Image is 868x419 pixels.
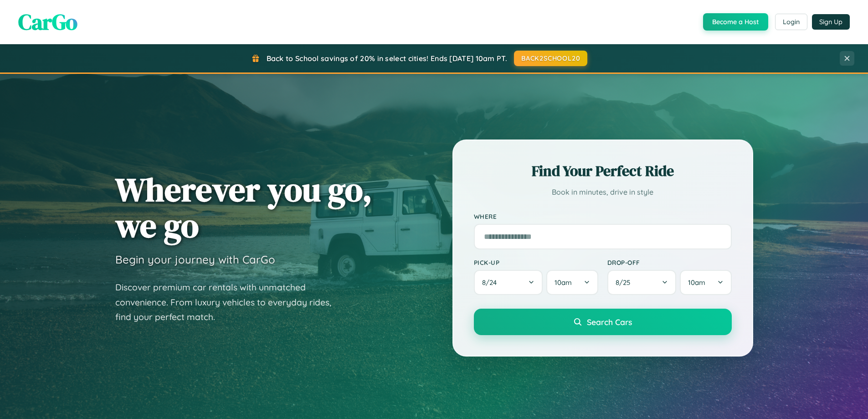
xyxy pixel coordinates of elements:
label: Pick-up [474,259,598,266]
span: CarGo [18,7,77,37]
button: BACK2SCHOOL20 [514,51,587,66]
p: Book in minutes, drive in style [474,186,732,199]
span: 8 / 24 [482,278,501,287]
button: Search Cars [474,309,732,335]
span: 8 / 25 [616,278,635,287]
button: 10am [546,270,598,295]
button: 10am [680,270,731,295]
button: 8/25 [607,270,677,295]
label: Where [474,212,732,220]
h2: Find Your Perfect Ride [474,161,732,181]
button: Become a Host [703,13,768,31]
h1: Wherever you go, we go [115,171,372,243]
span: Back to School savings of 20% in select cities! Ends [DATE] 10am PT. [267,54,507,63]
span: 10am [555,278,572,287]
p: Discover premium car rentals with unmatched convenience. From luxury vehicles to everyday rides, ... [115,280,343,325]
button: Sign Up [812,14,850,30]
label: Drop-off [607,259,732,266]
span: Search Cars [587,317,632,327]
span: 10am [688,278,705,287]
button: Login [775,14,807,30]
h3: Begin your journey with CarGo [115,253,275,266]
button: 8/24 [474,270,543,295]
